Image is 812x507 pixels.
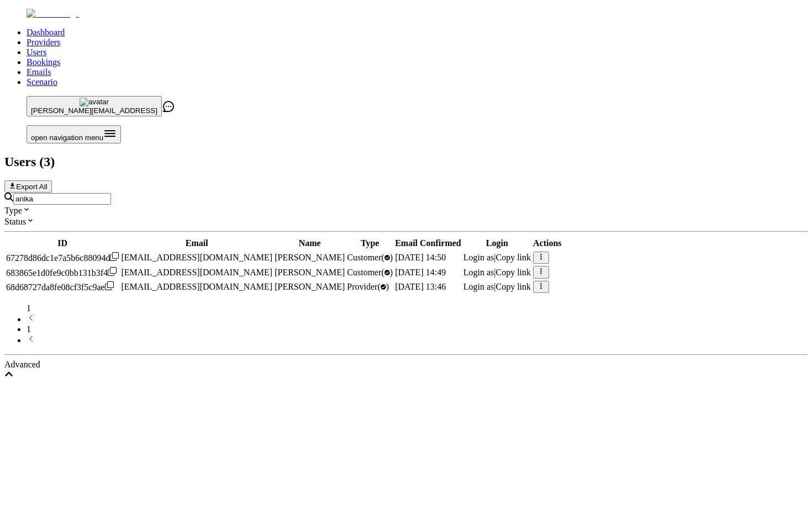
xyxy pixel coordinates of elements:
[6,252,119,263] div: Click to copy
[27,9,80,19] img: Fluum Logo
[80,98,109,106] img: avatar
[27,47,46,57] a: Users
[4,216,808,227] div: Status
[395,268,446,277] span: [DATE] 14:49
[274,238,345,249] th: Name
[347,282,389,291] span: validated
[463,253,531,263] div: |
[27,67,51,77] a: Emails
[275,268,345,277] span: [PERSON_NAME]
[395,253,446,262] span: [DATE] 14:50
[532,238,562,249] th: Actions
[27,96,162,116] button: avatar[PERSON_NAME][EMAIL_ADDRESS]
[463,268,531,277] div: |
[347,253,393,262] span: validated
[4,303,808,345] nav: pagination navigation
[120,238,273,249] th: Email
[463,282,531,292] div: |
[6,267,119,278] div: Click to copy
[275,282,345,291] span: [PERSON_NAME]
[27,57,60,67] a: Bookings
[495,282,531,291] span: Copy link
[347,268,393,277] span: validated
[463,268,494,277] span: Login as
[4,205,808,216] div: Type
[27,77,57,87] a: Scenario
[27,324,808,334] li: pagination item 1 active
[4,360,40,369] span: Advanced
[27,334,808,345] li: next page button
[121,282,272,291] span: [EMAIL_ADDRESS][DOMAIN_NAME]
[394,238,462,249] th: Email Confirmed
[275,253,345,262] span: [PERSON_NAME]
[27,313,808,324] li: previous page button
[31,106,157,115] span: [PERSON_NAME][EMAIL_ADDRESS]
[121,268,272,277] span: [EMAIL_ADDRESS][DOMAIN_NAME]
[463,282,494,291] span: Login as
[395,282,446,291] span: [DATE] 13:46
[495,253,531,262] span: Copy link
[27,125,121,143] button: Open menu
[495,268,531,277] span: Copy link
[463,238,531,249] th: Login
[6,281,119,292] div: Click to copy
[27,303,31,313] span: 1
[121,253,272,262] span: [EMAIL_ADDRESS][DOMAIN_NAME]
[4,180,52,193] button: Export All
[31,134,103,142] span: open navigation menu
[13,193,111,205] input: Search by email
[346,238,393,249] th: Type
[6,238,119,249] th: ID
[463,253,494,262] span: Login as
[27,28,65,37] a: Dashboard
[27,38,60,47] a: Providers
[4,154,808,169] h2: Users ( 3 )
